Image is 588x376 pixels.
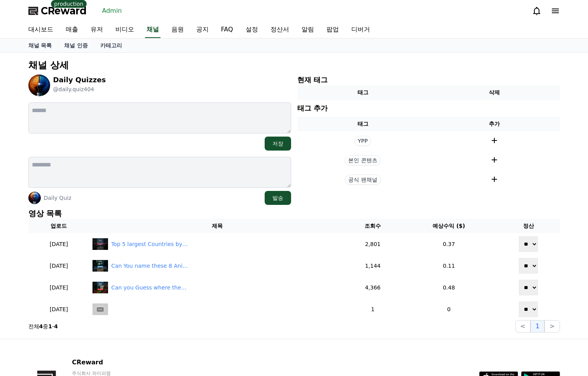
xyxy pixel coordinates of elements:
[99,5,125,17] a: Admin
[111,240,189,248] div: Top 5 largest Countries by Land area 🗺️ #countryquiz #top5 #top10
[297,117,429,131] th: 태그
[44,194,72,202] p: Daily Quiz
[429,117,560,131] th: 추가
[401,233,497,255] td: 0.37
[28,208,560,219] p: 영상 목록
[297,75,560,85] p: 현재 태그
[111,262,189,270] div: Can You name these 8 Animals By Emojis ? 🤔🧠 #animalquiz #trivia
[92,282,108,293] img: Can you Guess where these people from? 🤔
[111,284,189,292] div: Can you Guess where these people from? 🤔
[239,22,264,38] a: 설정
[92,303,108,315] img: default.jpg
[72,358,208,367] p: CReward
[22,22,59,38] a: 대시보드
[109,22,140,38] a: 비디오
[297,103,328,114] p: 태그 추가
[345,219,401,233] th: 조회수
[28,219,90,233] th: 업로드
[345,277,401,298] td: 4,366
[28,59,560,71] p: 채널 상세
[145,22,161,38] a: 채널
[22,38,58,52] a: 채널 목록
[92,282,342,293] a: Can you Guess where these people from? 🤔 Can you Guess where these people from? 🤔
[515,320,530,333] button: <
[345,22,376,38] a: 디버거
[401,298,497,320] td: 0
[345,255,401,277] td: 1,144
[94,38,128,52] a: 카테고리
[28,192,41,204] img: Daily Quiz
[84,22,109,38] a: 유저
[28,75,50,96] img: Daily Quizzes
[401,255,497,277] td: 0.11
[92,238,108,250] img: Top 5 largest Countries by Land area 🗺️ #countryquiz #top5 #top10
[28,233,90,255] td: [DATE]
[89,219,345,233] th: 제목
[265,191,291,205] button: 발송
[401,219,497,233] th: 예상수익 ($)
[28,298,90,320] td: [DATE]
[59,22,84,38] a: 매출
[41,5,87,17] span: CReward
[354,136,371,146] span: YPP
[92,260,108,272] img: Can You name these 8 Animals By Emojis ? 🤔🧠 #animalquiz #trivia
[165,22,190,38] a: 음원
[295,22,320,38] a: 알림
[265,137,291,151] button: 저장
[215,22,239,38] a: FAQ
[39,323,43,329] strong: 4
[530,320,544,333] button: 1
[28,322,58,330] p: 전체 중 -
[53,75,106,85] p: Daily Quizzes
[48,323,52,329] strong: 1
[28,277,90,298] td: [DATE]
[429,85,560,100] th: 삭제
[544,320,560,333] button: >
[28,255,90,277] td: [DATE]
[297,85,429,100] th: 태그
[345,298,401,320] td: 1
[345,233,401,255] td: 2,801
[401,277,497,298] td: 0.48
[345,175,380,185] span: 공식 팬채널
[58,38,94,52] a: 채널 인증
[92,260,342,272] a: Can You name these 8 Animals By Emojis ? 🤔🧠 #animalquiz #trivia Can You name these 8 Animals By E...
[53,85,106,93] p: @daily.quiz404
[54,323,58,329] strong: 4
[497,219,560,233] th: 정산
[190,22,215,38] a: 공지
[264,22,295,38] a: 정산서
[345,155,380,165] span: 본인 콘텐츠
[28,5,87,17] a: CReward
[92,238,342,250] a: Top 5 largest Countries by Land area 🗺️ #countryquiz #top5 #top10 Top 5 largest Countries by Land...
[320,22,345,38] a: 팝업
